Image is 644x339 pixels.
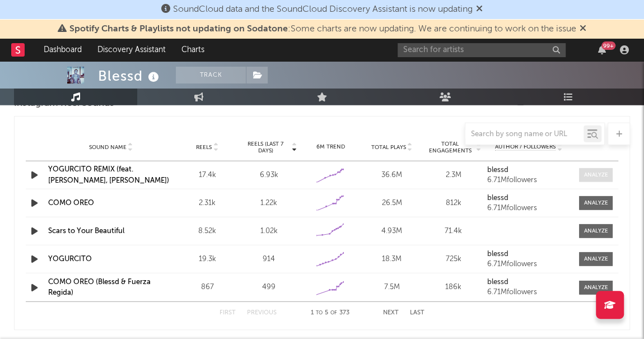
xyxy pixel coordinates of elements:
strong: blessd [487,250,508,258]
span: Dismiss [580,25,586,34]
span: : Some charts are now updating. We are continuing to work on the issue [69,25,576,34]
button: Previous [247,310,277,316]
div: Blessd [98,67,162,85]
span: SoundCloud data and the SoundCloud Discovery Assistant is now updating [173,5,473,14]
span: Total Plays [371,144,406,151]
div: 4.93M [364,226,420,237]
a: COMO OREO [48,199,94,207]
div: 499 [241,282,297,293]
strong: blessd [487,278,508,286]
span: Author / Followers [495,143,556,151]
div: 2.3M [426,170,482,181]
div: 1.22k [241,198,297,209]
a: YOGURCITO [48,256,92,263]
span: Reels (last 7 days) [241,141,290,154]
div: 1 5 373 [299,307,361,320]
div: 725k [426,254,482,265]
div: 19.3k [179,254,235,265]
span: to [316,310,323,315]
div: 6.71M followers [487,205,571,212]
div: 8.52k [179,226,235,237]
div: 6.71M followers [487,177,571,184]
a: blessd [487,250,571,258]
span: of [330,310,337,315]
div: 36.6M [364,170,420,181]
div: 26.5M [364,198,420,209]
span: Dismiss [476,5,483,14]
a: YOGURCITO REMIX (feat. [PERSON_NAME], [PERSON_NAME]) [48,166,169,184]
span: Sound Name [89,144,127,151]
div: 7.5M [364,282,420,293]
a: blessd [487,194,571,202]
input: Search for artists [398,43,566,57]
div: 812k [426,198,482,209]
a: Dashboard [36,39,90,61]
input: Search by song name or URL [465,130,584,139]
div: 6M Trend [302,143,358,151]
a: Scars to Your Beautiful [48,227,124,235]
div: 6.71M followers [487,261,571,268]
div: 2.31k [179,198,235,209]
button: Last [410,310,424,316]
button: Track [176,67,246,83]
div: 18.3M [364,254,420,265]
a: blessd [487,278,571,286]
span: Reels [196,144,212,151]
div: 1.02k [241,226,297,237]
button: 99+ [598,45,606,54]
div: 17.4k [179,170,235,181]
div: 99 + [601,41,615,50]
div: 6.93k [241,170,297,181]
a: blessd [487,166,571,174]
div: 71.4k [426,226,482,237]
a: Discovery Assistant [90,39,174,61]
strong: blessd [487,166,508,174]
div: 6.71M followers [487,289,571,296]
span: Spotify Charts & Playlists not updating on Sodatone [69,25,288,34]
div: 186k [426,282,482,293]
a: COMO OREO (Blessd & Fuerza Regida) [48,278,151,297]
button: Next [383,310,399,316]
strong: blessd [487,194,508,202]
a: Charts [174,39,212,61]
button: First [220,310,236,316]
span: Total Engagements [426,141,475,154]
div: 867 [179,282,235,293]
div: 914 [241,254,297,265]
